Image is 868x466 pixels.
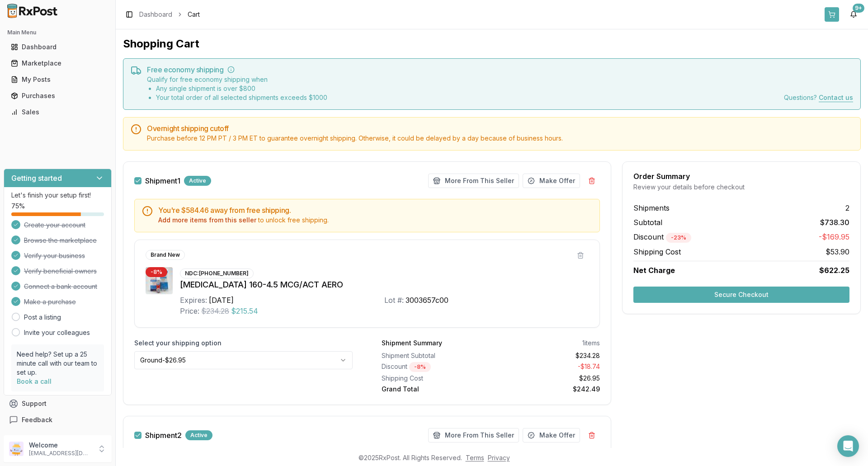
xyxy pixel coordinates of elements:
[428,428,519,442] button: More From This Seller
[11,42,104,52] div: Dashboard
[7,29,108,36] h2: Main Menu
[24,221,85,230] span: Create your account
[180,295,207,306] div: Expires:
[231,306,258,316] span: $215.54
[523,174,580,188] button: Make Offer
[139,10,172,19] a: Dashboard
[146,267,167,277] div: - 8 %
[633,266,675,275] span: Net Charge
[633,232,691,241] span: Discount
[382,339,442,348] div: Shipment Summary
[7,39,108,55] a: Dashboard
[633,246,681,257] span: Shipping Cost
[633,173,849,180] div: Order Summary
[846,7,861,22] button: 9+
[29,450,92,457] p: [EMAIL_ADDRESS][DOMAIN_NAME]
[4,40,112,54] button: Dashboard
[29,441,92,450] p: Welcome
[156,84,327,93] li: Any single shipment is over $ 800
[523,428,580,442] button: Make Offer
[24,328,90,337] a: Invite your colleagues
[495,385,600,394] div: $242.49
[820,217,849,228] span: $738.30
[24,313,61,322] a: Post a listing
[845,202,849,213] span: 2
[147,66,853,73] h5: Free economy shipping
[11,59,104,68] div: Marketplace
[666,233,691,243] div: - 23 %
[134,339,353,348] label: Select your shipping option
[180,268,254,278] div: NDC: [PHONE_NUMBER]
[7,55,108,71] a: Marketplace
[147,134,853,143] div: Purchase before 12 PM PT / 3 PM ET to guarantee overnight shipping. Otherwise, it could be delaye...
[24,297,76,306] span: Make a purchase
[11,202,25,211] span: 75 %
[158,216,592,225] div: to unlock free shipping.
[158,207,592,214] h5: You're $584.46 away from free shipping.
[633,287,849,303] button: Secure Checkout
[24,236,97,245] span: Browse the marketplace
[428,174,519,188] button: More From This Seller
[4,56,112,71] button: Marketplace
[382,351,487,360] div: Shipment Subtotal
[24,267,97,276] span: Verify beneficial owners
[123,37,861,51] h1: Shopping Cart
[819,265,849,276] span: $622.25
[17,377,52,385] a: Book a call
[382,374,487,383] div: Shipping Cost
[145,432,182,439] span: Shipment 2
[139,10,200,19] nav: breadcrumb
[4,4,61,18] img: RxPost Logo
[7,88,108,104] a: Purchases
[24,251,85,260] span: Verify your business
[382,362,487,372] div: Discount
[633,202,670,213] span: Shipments
[145,177,180,184] span: Shipment 1
[4,395,112,412] button: Support
[826,246,849,257] span: $53.90
[382,385,487,394] div: Grand Total
[4,72,112,87] button: My Posts
[201,306,229,316] span: $234.28
[184,176,211,186] div: Active
[11,91,104,100] div: Purchases
[409,362,431,372] div: - 8 %
[22,415,52,424] span: Feedback
[24,282,97,291] span: Connect a bank account
[466,454,484,461] a: Terms
[488,454,510,461] a: Privacy
[180,306,199,316] div: Price:
[784,93,853,102] div: Questions?
[495,362,600,372] div: - $18.74
[837,435,859,457] div: Open Intercom Messenger
[209,295,234,306] div: [DATE]
[7,104,108,120] a: Sales
[146,267,173,294] img: Symbicort 160-4.5 MCG/ACT AERO
[853,4,864,13] div: 9+
[9,442,24,456] img: User avatar
[384,295,404,306] div: Lot #:
[4,412,112,428] button: Feedback
[180,278,589,291] div: [MEDICAL_DATA] 160-4.5 MCG/ACT AERO
[7,71,108,88] a: My Posts
[185,430,212,440] div: Active
[406,295,448,306] div: 3003657c00
[4,89,112,103] button: Purchases
[819,231,849,243] span: -$169.95
[147,75,327,102] div: Qualify for free economy shipping when
[146,250,185,260] div: Brand New
[188,10,200,19] span: Cart
[17,350,99,377] p: Need help? Set up a 25 minute call with our team to set up.
[582,339,600,348] div: 1 items
[4,105,112,119] button: Sales
[495,374,600,383] div: $26.95
[11,75,104,84] div: My Posts
[147,125,853,132] h5: Overnight shipping cutoff
[11,191,104,200] p: Let's finish your setup first!
[633,217,662,228] span: Subtotal
[11,108,104,117] div: Sales
[633,183,849,192] div: Review your details before checkout
[11,173,62,184] h3: Getting started
[495,351,600,360] div: $234.28
[158,216,256,225] button: Add more items from this seller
